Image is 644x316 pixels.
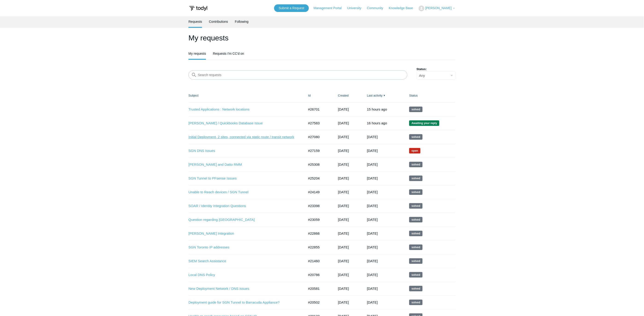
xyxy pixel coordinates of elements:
[409,258,423,264] span: This request has been solved
[304,282,334,296] td: #20581
[409,272,423,278] span: This request has been solved
[189,203,298,209] a: SOAR / Identity Integration Questions
[409,231,423,236] span: This request has been solved
[189,300,298,305] a: Deployment guide for SGN Tunnel to Barracuda Appliance?
[189,176,298,181] a: SGN Tunnel to PFsense Issues
[367,176,378,180] time: 06/24/2025, 17:02
[304,213,334,227] td: #23059
[338,259,349,263] time: 11/19/2024, 12:58
[367,300,378,304] time: 10/31/2024, 21:02
[409,189,423,195] span: This request has been solved
[189,286,298,291] a: New Deployment Network / DNS issues
[338,121,349,125] time: 08/21/2025, 10:44
[409,217,423,222] span: This request has been solved
[409,162,423,167] span: This request has been solved
[367,149,378,153] time: 08/23/2025, 04:01
[338,204,349,208] time: 03/05/2025, 13:13
[409,300,423,305] span: This request has been solved
[304,185,334,199] td: #24149
[189,190,298,195] a: Unable to Reach devices / SGN Tunnel
[367,135,378,139] time: 08/23/2025, 13:02
[338,300,349,304] time: 10/02/2024, 12:01
[367,94,383,97] a: Last activity▼
[189,162,298,167] a: [PERSON_NAME] and Datto RMM
[367,245,378,249] time: 02/27/2025, 13:02
[367,259,378,263] time: 12/09/2024, 14:03
[304,254,334,268] td: #21460
[367,287,378,290] time: 11/04/2024, 18:02
[304,199,334,213] td: #23398
[425,6,452,10] span: [PERSON_NAME]
[409,245,423,250] span: This request has been solved
[235,16,249,27] a: Following
[367,107,387,111] time: 08/24/2025, 17:02
[189,16,202,27] a: Requests
[409,120,439,126] span: We are waiting for you to respond
[367,190,378,194] time: 05/08/2025, 11:02
[367,273,378,277] time: 11/05/2024, 16:02
[189,134,298,140] a: Initial Deployment, 2 sites, connected via static route / transit network
[304,130,334,144] td: #27080
[419,6,455,11] button: [PERSON_NAME]
[338,94,349,97] a: Created
[304,171,334,185] td: #25204
[338,176,349,180] time: 05/30/2025, 11:25
[409,176,423,181] span: This request has been solved
[189,259,298,264] a: SIEM Search Assistance
[304,89,334,102] th: Id
[338,231,349,235] time: 02/07/2025, 15:24
[409,286,423,291] span: This request has been solved
[304,240,334,254] td: #22855
[338,287,349,290] time: 10/04/2024, 14:00
[189,107,298,112] a: Trusted Applications : Network locations
[209,16,228,27] a: Contributions
[338,149,349,153] time: 08/08/2025, 08:45
[189,121,298,126] a: [PERSON_NAME] / Quickbooks Database Issue
[405,89,455,102] th: Status
[409,203,423,209] span: This request has been solved
[189,70,407,80] input: Search requests
[338,107,349,111] time: 07/24/2025, 10:05
[389,6,418,11] a: Knowledge Base
[314,6,346,11] a: Management Portal
[189,89,304,102] th: Subject
[338,190,349,194] time: 04/09/2025, 12:55
[367,121,387,125] time: 08/24/2025, 16:02
[367,162,378,166] time: 07/09/2025, 14:02
[304,102,334,116] td: #26701
[383,94,386,97] span: ▼
[213,48,244,59] a: Requests I'm CC'd on
[189,148,298,154] a: SGN DNS Issues
[338,162,349,166] time: 06/04/2025, 16:24
[274,4,309,12] a: Submit a Request
[347,6,366,11] a: University
[304,116,334,130] td: #27583
[304,144,334,158] td: #27159
[189,245,298,250] a: SGN Toronto IP addresses
[338,245,349,249] time: 02/07/2025, 11:46
[189,48,206,59] a: My requests
[338,273,349,277] time: 10/16/2024, 15:55
[338,218,349,222] time: 02/19/2025, 10:35
[367,6,388,11] a: Community
[367,204,378,208] time: 04/02/2025, 11:02
[304,268,334,282] td: #20786
[409,107,423,112] span: This request has been solved
[189,272,298,278] a: Local DNS Policy
[304,158,334,171] td: #25308
[409,134,423,140] span: This request has been solved
[304,227,334,240] td: #22866
[189,231,298,236] a: [PERSON_NAME] Integration
[189,4,208,13] img: Todyl Support Center Help Center home page
[189,32,455,43] h1: My requests
[367,218,378,222] time: 03/11/2025, 13:03
[189,217,298,222] a: Question regarding [GEOGRAPHIC_DATA]
[304,296,334,309] td: #20502
[417,67,455,71] label: Status:
[338,135,349,139] time: 08/06/2025, 11:50
[367,231,378,235] time: 03/09/2025, 12:02
[409,148,421,154] span: We are working on a response for you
